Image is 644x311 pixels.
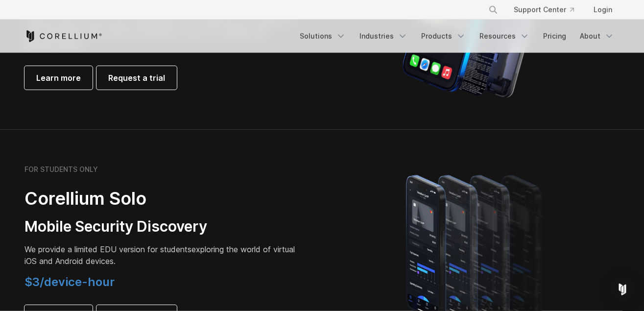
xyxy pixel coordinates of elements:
a: Learn more [24,66,93,90]
span: $3/device-hour [24,275,115,289]
span: Request a trial [108,72,165,84]
div: Navigation Menu [294,27,620,45]
a: Pricing [537,27,572,45]
a: Products [415,27,472,45]
a: Support Center [506,1,582,19]
div: Open Intercom Messenger [611,278,634,301]
button: Search [484,1,502,19]
span: We provide a limited EDU version for students [24,244,191,254]
a: Solutions [294,27,352,45]
a: Industries [354,27,413,45]
a: Login [586,1,620,19]
a: About [574,27,620,45]
a: Corellium Home [24,30,102,42]
a: Resources [474,27,535,45]
a: Request a trial [96,66,177,90]
p: exploring the world of virtual iOS and Android devices. [24,243,299,267]
span: Learn more [36,72,81,84]
h6: FOR STUDENTS ONLY [24,165,98,174]
h3: Mobile Security Discovery [24,217,299,236]
div: Navigation Menu [477,1,620,19]
h2: Corellium Solo [24,188,299,210]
